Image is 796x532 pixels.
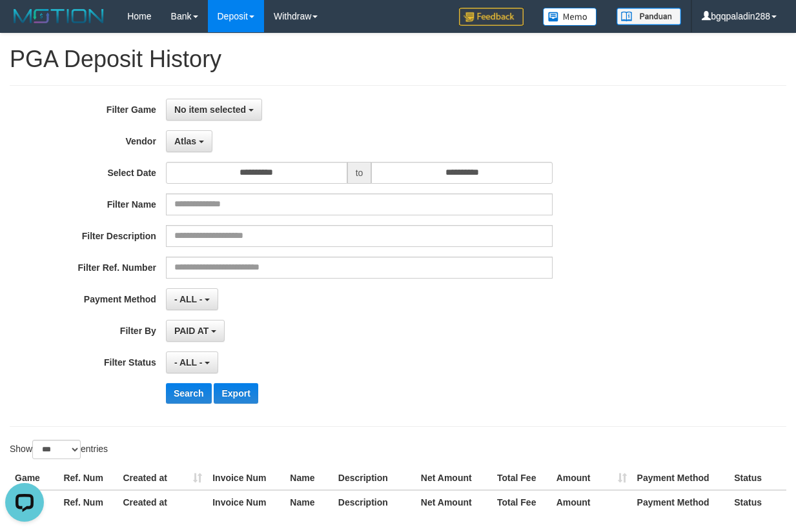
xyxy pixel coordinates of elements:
button: - ALL - [166,351,218,373]
th: Name [285,466,332,490]
button: Open LiveChat chat widget [5,5,44,44]
th: Game [10,466,58,490]
th: Description [333,490,416,514]
span: Atlas [174,136,196,146]
th: Amount [551,490,632,514]
th: Status [729,466,786,490]
h1: PGA Deposit History [10,46,786,72]
label: Show entries [10,440,108,459]
th: Name [285,490,332,514]
th: Ref. Num [58,490,117,514]
span: PAID AT [174,326,209,336]
th: Total Fee [492,466,551,490]
th: Ref. Num [58,466,117,490]
button: No item selected [166,99,262,121]
img: Button%20Memo.svg [543,8,597,26]
th: Description [333,466,416,490]
th: Created at [117,490,207,514]
button: PAID AT [166,320,225,342]
span: - ALL - [174,294,203,304]
th: Created at [117,466,207,490]
button: - ALL - [166,288,218,310]
th: Invoice Num [207,490,285,514]
th: Net Amount [416,466,492,490]
span: to [347,162,372,184]
img: MOTION_logo.png [10,6,108,26]
img: Feedback.jpg [459,8,524,26]
button: Export [214,383,258,404]
img: panduan.png [617,8,681,25]
th: Net Amount [416,490,492,514]
th: Payment Method [632,490,730,514]
button: Search [166,383,212,404]
th: Payment Method [632,466,730,490]
span: No item selected [174,104,246,115]
th: Invoice Num [207,466,285,490]
th: Status [729,490,786,514]
th: Amount [551,466,632,490]
button: Atlas [166,130,212,152]
select: Showentries [32,440,81,459]
span: - ALL - [174,357,203,368]
th: Total Fee [492,490,551,514]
